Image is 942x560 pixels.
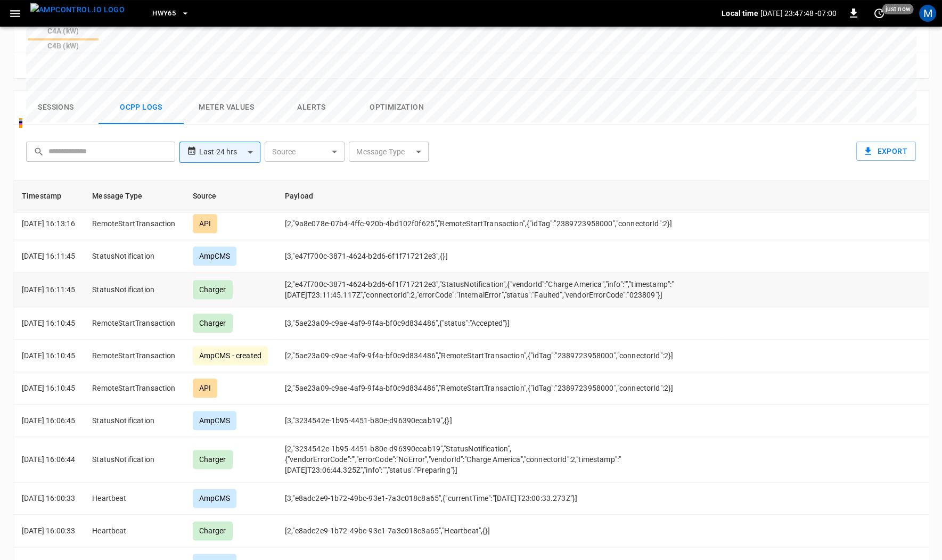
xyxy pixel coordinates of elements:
[276,405,721,437] td: [3,"3234542e-1b95-4451-b80e-d96390ecab19",{}]
[22,493,75,504] p: [DATE] 16:00:33
[722,8,758,19] p: Local time
[13,180,84,212] th: Timestamp
[354,90,439,125] button: Optimization
[84,515,184,547] td: Heartbeat
[871,5,888,22] button: set refresh interval
[184,90,269,125] button: Meter Values
[193,378,217,398] div: API
[276,437,721,482] td: [2,"3234542e-1b95-4451-b80e-d96390ecab19","StatusNotification",{"vendorErrorCode":"","errorCode":...
[22,218,75,229] p: [DATE] 16:13:16
[84,180,184,212] th: Message Type
[99,90,184,125] button: Ocpp logs
[84,405,184,437] td: StatusNotification
[193,411,237,430] div: AmpCMS
[199,142,260,162] div: Last 24 hrs
[882,4,914,14] span: just now
[276,340,721,372] td: [2,"5ae23a09-c9ae-4af9-9f4a-bf0c9d834486","RemoteStartTransaction",{"idTag":"2389723958000","conn...
[184,180,276,212] th: Source
[84,372,184,405] td: RemoteStartTransaction
[30,3,125,17] img: ampcontrol.io logo
[84,340,184,372] td: RemoteStartTransaction
[22,454,75,465] p: [DATE] 16:06:44
[193,346,268,365] div: AmpCMS - created
[22,525,75,536] p: [DATE] 16:00:33
[13,90,99,125] button: Sessions
[193,314,233,333] div: Charger
[856,142,916,161] button: Export
[193,521,233,540] div: Charger
[276,482,721,515] td: [3,"e8adc2e9-1b72-49bc-93e1-7a3c018c8a65",{"currentTime":"[DATE]T23:00:33.273Z"}]
[269,90,354,125] button: Alerts
[22,415,75,426] p: [DATE] 16:06:45
[22,251,75,261] p: [DATE] 16:11:45
[22,318,75,328] p: [DATE] 16:10:45
[22,284,75,295] p: [DATE] 16:11:45
[276,372,721,405] td: [2,"5ae23a09-c9ae-4af9-9f4a-bf0c9d834486","RemoteStartTransaction",{"idTag":"2389723958000","conn...
[760,8,837,19] p: [DATE] 23:47:48 -07:00
[193,489,237,508] div: AmpCMS
[276,180,721,212] th: Payload
[193,450,233,469] div: Charger
[919,5,936,22] div: profile-icon
[22,350,75,361] p: [DATE] 16:10:45
[276,515,721,547] td: [2,"e8adc2e9-1b72-49bc-93e1-7a3c018c8a65","Heartbeat",{}]
[148,3,194,24] button: HWY65
[152,7,176,20] span: HWY65
[84,437,184,482] td: StatusNotification
[84,307,184,340] td: RemoteStartTransaction
[84,482,184,515] td: Heartbeat
[22,383,75,393] p: [DATE] 16:10:45
[276,307,721,340] td: [3,"5ae23a09-c9ae-4af9-9f4a-bf0c9d834486",{"status":"Accepted"}]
